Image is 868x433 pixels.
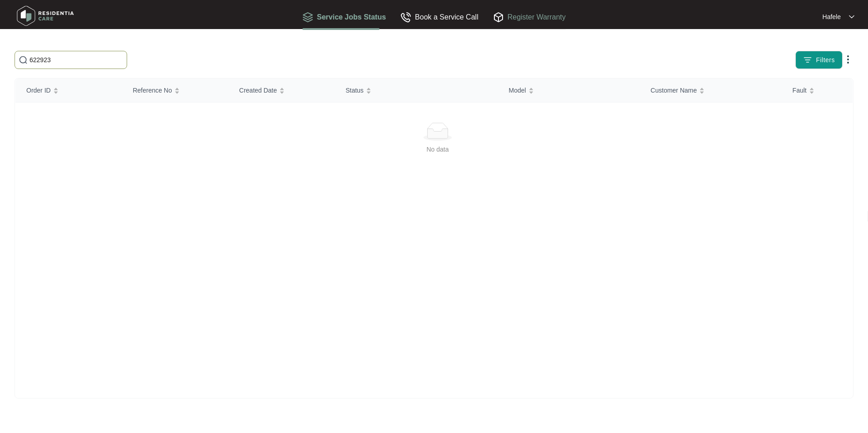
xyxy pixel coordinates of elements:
div: Book a Service Call [400,11,478,23]
input: Search by Order Id, Assignee Name, Reference No, Customer Name and Model [30,55,123,65]
th: Created Date [228,79,335,103]
img: filter icon [803,55,812,64]
div: Service Jobs Status [302,11,386,23]
p: Hafele [823,12,841,21]
div: No data [30,144,845,154]
button: filter iconFilters [795,51,843,69]
img: Register Warranty icon [493,12,504,23]
div: Register Warranty [493,11,566,23]
th: Model [498,79,640,103]
th: Customer Name [640,79,782,103]
th: Reference No [122,79,228,103]
img: dropdown arrow [849,15,854,19]
img: search-icon [19,55,28,64]
span: Customer Name [651,85,697,95]
img: Service Jobs Status icon [302,12,313,23]
span: Created Date [239,85,277,95]
span: Order ID [26,85,51,95]
th: Order ID [15,79,122,103]
img: Book a Service Call icon [400,12,411,23]
span: Reference No [133,85,172,95]
th: Status [335,79,498,103]
span: Filters [816,55,835,65]
span: Model [509,85,526,95]
img: dropdown arrow [843,54,853,65]
span: Status [345,85,364,95]
img: residentia care logo [14,2,77,30]
th: Fault [782,79,853,103]
span: Fault [793,85,807,95]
